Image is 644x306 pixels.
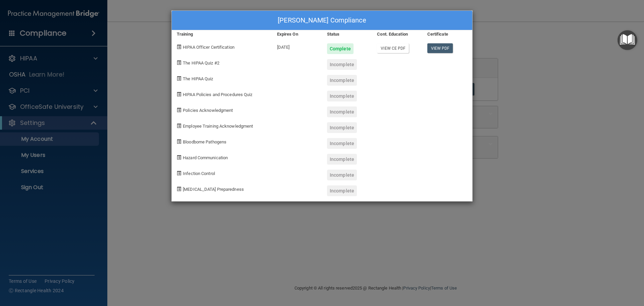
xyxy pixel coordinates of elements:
span: The HIPAA Quiz [183,76,213,81]
div: Incomplete [327,91,357,101]
div: Incomplete [327,59,357,70]
div: [PERSON_NAME] Compliance [172,11,472,30]
span: The HIPAA Quiz #2 [183,60,219,65]
div: Cont. Education [372,30,422,38]
div: Expires On [272,30,322,38]
span: Bloodborne Pathogens [183,139,226,144]
button: Open Resource Center [618,30,637,50]
div: Complete [327,43,354,54]
span: Infection Control [183,171,215,176]
div: Training [172,30,272,38]
div: Incomplete [327,170,357,180]
span: Policies Acknowledgment [183,108,233,113]
div: [DATE] [272,38,322,54]
div: Certificate [422,30,472,38]
span: HIPAA Officer Certification [183,45,234,50]
span: [MEDICAL_DATA] Preparedness [183,187,244,192]
span: HIPAA Policies and Procedures Quiz [183,92,252,97]
div: Incomplete [327,75,357,86]
div: Status [322,30,372,38]
a: View PDF [427,43,453,53]
span: Hazard Communication [183,155,228,160]
a: View CE PDF [377,43,409,53]
div: Incomplete [327,122,357,133]
div: Incomplete [327,185,357,196]
div: Incomplete [327,106,357,117]
div: Incomplete [327,138,357,149]
span: Employee Training Acknowledgment [183,124,253,129]
div: Incomplete [327,154,357,165]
